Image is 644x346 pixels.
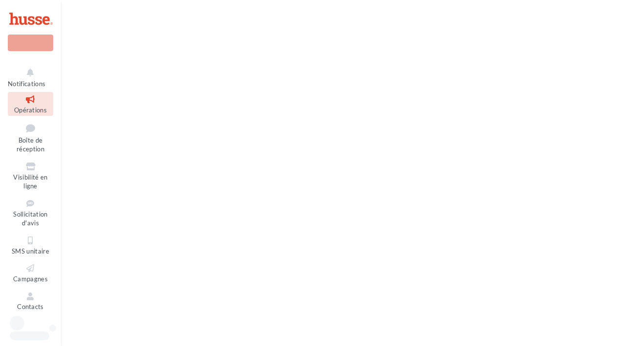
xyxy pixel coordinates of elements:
span: Contacts [17,303,44,311]
a: Visibilité en ligne [8,159,53,192]
a: Campagnes [8,261,53,285]
span: Boîte de réception [17,136,44,153]
a: Contacts [8,289,53,313]
div: Nouvelle campagne [8,35,53,51]
a: Opérations [8,92,53,116]
span: Notifications [8,80,45,88]
span: Campagnes [13,275,48,283]
a: Boîte de réception [8,120,53,155]
a: SMS unitaire [8,233,53,257]
span: Sollicitation d'avis [13,210,47,227]
span: SMS unitaire [12,247,49,255]
span: Opérations [14,106,47,114]
span: Visibilité en ligne [13,173,47,190]
a: Sollicitation d'avis [8,196,53,229]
